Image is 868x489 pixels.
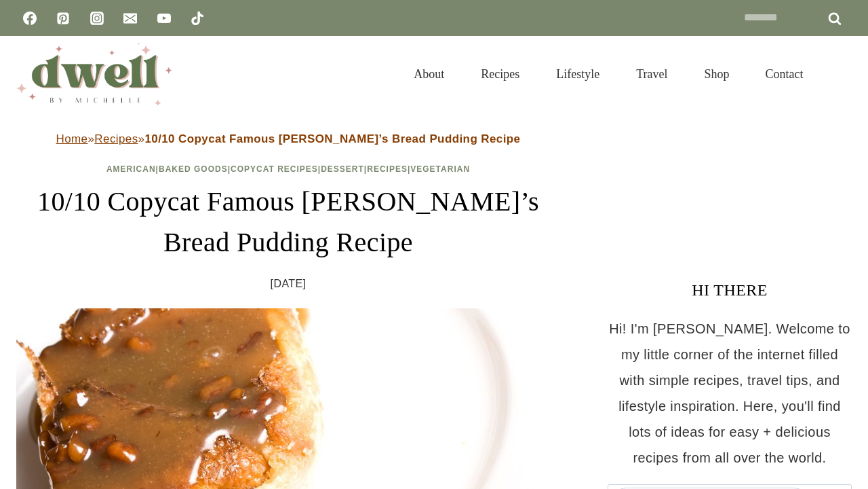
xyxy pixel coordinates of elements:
[829,62,852,86] button: View Search Form
[106,164,156,174] a: American
[271,274,307,294] time: [DATE]
[144,132,520,145] strong: 10/10 Copycat Famous [PERSON_NAME]’s Bread Pudding Recipe
[231,164,318,174] a: Copycat Recipes
[618,50,686,98] a: Travel
[747,50,822,98] a: Contact
[184,5,211,32] a: TikTok
[56,132,521,145] span: » »
[151,5,178,32] a: YouTube
[395,50,822,98] nav: Primary Navigation
[608,316,852,471] p: Hi! I'm [PERSON_NAME]. Welcome to my little corner of the internet filled with simple recipes, tr...
[462,50,538,98] a: Recipes
[686,50,747,98] a: Shop
[538,50,618,98] a: Lifestyle
[608,278,852,302] h3: HI THERE
[321,164,364,174] a: Dessert
[50,5,77,32] a: Pinterest
[16,43,172,105] img: DWELL by michelle
[159,164,228,174] a: Baked Goods
[117,5,144,32] a: Email
[16,181,560,263] h1: 10/10 Copycat Famous [PERSON_NAME]’s Bread Pudding Recipe
[106,164,470,174] span: | | | | |
[56,132,88,145] a: Home
[16,5,43,32] a: Facebook
[395,50,462,98] a: About
[83,5,111,32] a: Instagram
[94,132,138,145] a: Recipes
[410,164,470,174] a: Vegetarian
[367,164,408,174] a: Recipes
